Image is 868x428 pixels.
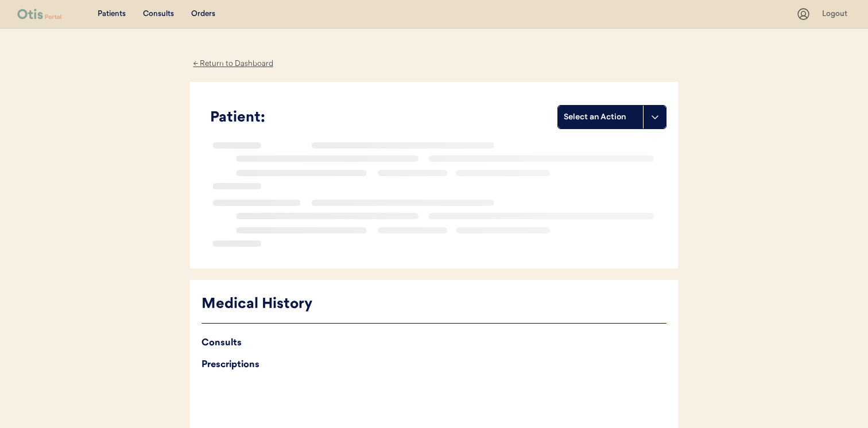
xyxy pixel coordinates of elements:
[143,9,174,20] div: Consults
[201,357,666,373] div: Prescriptions
[201,294,666,316] div: Medical History
[564,111,637,123] div: Select an Action
[822,9,851,20] div: Logout
[190,57,276,71] div: ← Return to Dashboard
[201,335,666,351] div: Consults
[210,107,557,129] div: Patient:
[98,9,126,20] div: Patients
[191,9,215,20] div: Orders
